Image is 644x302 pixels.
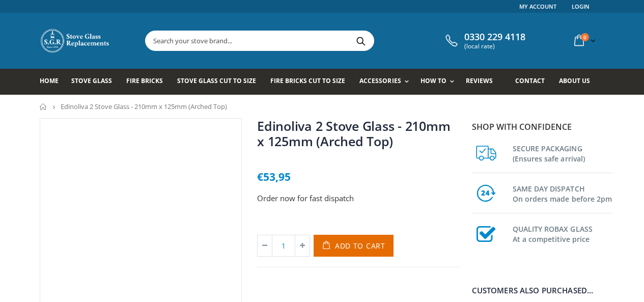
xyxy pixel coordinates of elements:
[466,69,500,95] a: Reviews
[513,182,612,204] h3: SAME DAY DISPATCH On orders made before 2pm
[421,69,459,95] a: How To
[350,31,373,50] button: Search
[359,76,401,85] span: Accessories
[177,76,256,85] span: Stove Glass Cut To Size
[126,76,163,85] span: Fire Bricks
[126,69,171,95] a: Fire Bricks
[513,142,612,164] h3: SECURE PACKAGING (Ensures safe arrival)
[146,31,488,50] input: Search your stove brand...
[472,287,612,294] div: Customers also purchased...
[61,102,227,111] span: Edinoliva 2 Stove Glass - 210mm x 125mm (Arched Top)
[359,69,413,95] a: Accessories
[513,222,612,244] h3: QUALITY ROBAX GLASS At a competitive price
[40,103,47,110] a: Home
[559,76,590,85] span: About us
[270,69,353,95] a: Fire Bricks Cut To Size
[515,76,545,85] span: Contact
[421,76,446,85] span: How To
[559,69,598,95] a: About us
[472,121,612,133] p: Shop with confidence
[40,76,59,85] span: Home
[466,76,493,85] span: Reviews
[314,235,394,257] button: Add to Cart
[464,43,525,50] span: (local rate)
[515,69,552,95] a: Contact
[257,117,450,150] a: Edinoliva 2 Stove Glass - 210mm x 125mm (Arched Top)
[257,170,291,184] span: €53,95
[581,33,589,41] span: 0
[464,32,525,43] span: 0330 229 4118
[570,31,598,50] a: 0
[71,69,120,95] a: Stove Glass
[257,193,460,204] p: Order now for fast dispatch
[40,28,111,53] img: Stove Glass Replacement
[335,241,385,251] span: Add to Cart
[40,69,66,95] a: Home
[270,76,345,85] span: Fire Bricks Cut To Size
[71,76,112,85] span: Stove Glass
[177,69,264,95] a: Stove Glass Cut To Size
